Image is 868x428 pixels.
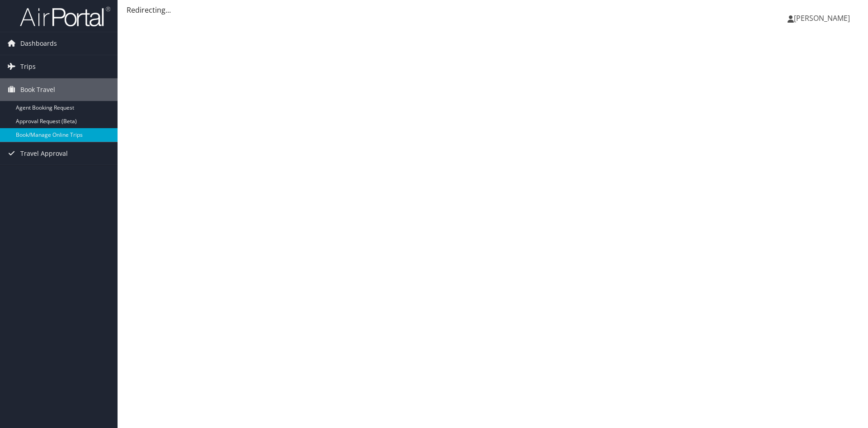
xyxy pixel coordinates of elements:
[20,32,57,55] span: Dashboards
[20,55,36,78] span: Trips
[127,5,859,15] div: Redirecting...
[20,78,55,101] span: Book Travel
[20,142,68,165] span: Travel Approval
[794,13,850,23] span: [PERSON_NAME]
[788,5,859,32] a: [PERSON_NAME]
[20,6,110,27] img: airportal-logo.png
